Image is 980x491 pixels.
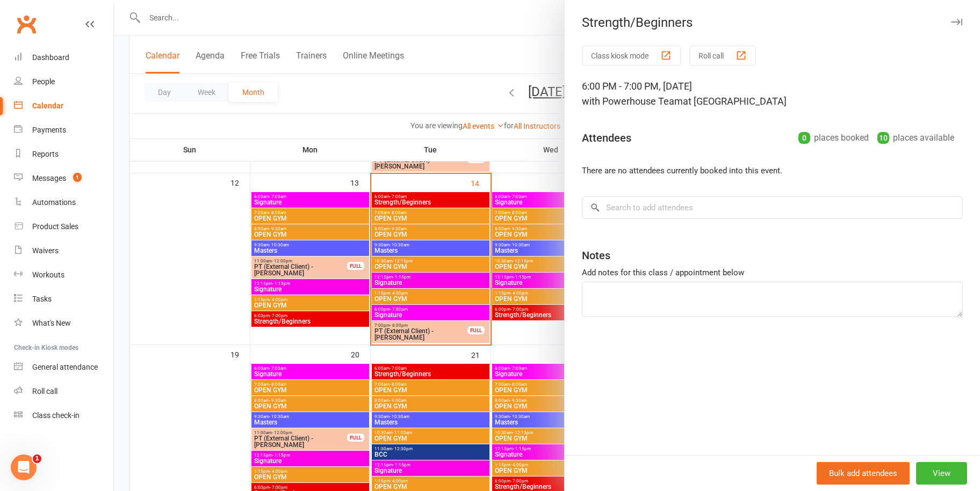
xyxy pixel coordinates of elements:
[582,164,963,177] li: There are no attendees currently booked into this event.
[32,270,64,279] div: Workouts
[14,118,113,142] a: Payments
[32,101,63,110] div: Calendar
[877,132,889,144] div: 10
[32,53,69,62] div: Dashboard
[32,363,98,371] div: General attendance
[32,246,59,255] div: Waivers
[14,311,113,335] a: What's New
[32,222,78,231] div: Product Sales
[582,46,681,65] button: Class kiosk mode
[32,150,59,158] div: Reports
[14,404,113,428] a: Class kiosk mode
[32,126,66,134] div: Payments
[14,94,113,118] a: Calendar
[582,266,963,279] div: Add notes for this class / appointment below
[14,263,113,287] a: Workouts
[32,77,55,86] div: People
[14,142,113,166] a: Reports
[32,387,57,395] div: Roll call
[683,96,787,107] span: at [GEOGRAPHIC_DATA]
[582,196,963,219] input: Search to add attendees
[32,295,52,303] div: Tasks
[14,166,113,190] a: Messages 1
[798,132,810,144] div: 0
[14,46,113,70] a: Dashboard
[582,96,683,107] span: with Powerhouse Team
[32,174,66,182] div: Messages
[877,130,954,145] div: places available
[817,462,910,485] button: Bulk add attendees
[32,411,80,420] div: Class check-in
[14,190,113,215] a: Automations
[798,130,869,145] div: places booked
[689,46,756,65] button: Roll call
[33,455,41,463] span: 1
[582,79,963,109] div: 6:00 PM - 7:00 PM, [DATE]
[13,11,40,38] a: Clubworx
[14,70,113,94] a: People
[14,287,113,311] a: Tasks
[14,379,113,404] a: Roll call
[14,215,113,239] a: Product Sales
[73,173,82,182] span: 1
[916,462,967,485] button: View
[11,455,37,480] iframe: Intercom live chat
[14,239,113,263] a: Waivers
[582,248,610,263] div: Notes
[14,355,113,379] a: General attendance kiosk mode
[32,198,76,207] div: Automations
[565,15,980,30] div: Strength/Beginners
[32,319,71,327] div: What's New
[582,130,631,145] div: Attendees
